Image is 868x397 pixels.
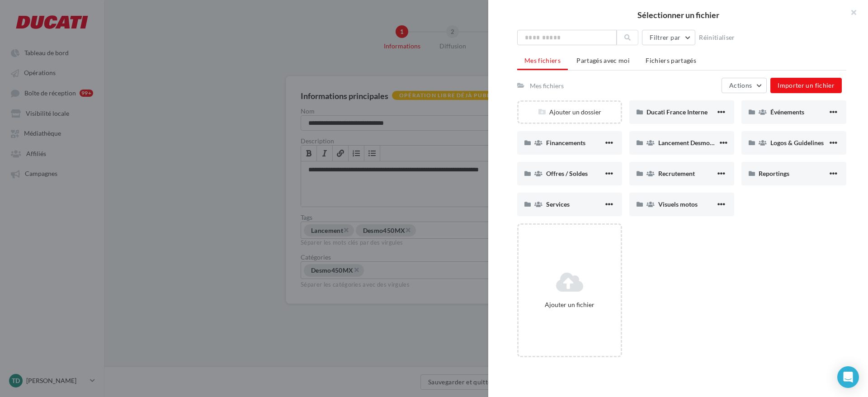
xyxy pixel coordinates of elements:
[778,81,835,89] span: Importer un fichier
[546,139,585,147] span: Financements
[658,139,731,147] span: Lancement Desmo450MX
[503,11,854,19] h2: Sélectionner un fichier
[722,78,767,93] button: Actions
[658,170,695,177] span: Recrutement
[576,57,630,64] span: Partagés avec moi
[646,108,708,116] span: Ducati France Interne
[658,200,698,208] span: Visuels motos
[770,139,824,147] span: Logos & Guidelines
[524,57,561,64] span: Mes fichiers
[695,32,739,43] button: Réinitialiser
[546,200,570,208] span: Services
[530,81,564,90] div: Mes fichiers
[642,30,695,45] button: Filtrer par
[759,170,789,177] span: Reportings
[519,108,621,117] div: Ajouter un dossier
[522,300,617,309] div: Ajouter un fichier
[546,170,588,177] span: Offres / Soldes
[646,57,696,64] span: Fichiers partagés
[770,78,842,93] button: Importer un fichier
[729,81,752,89] span: Actions
[770,108,804,116] span: Événements
[837,366,859,388] div: Open Intercom Messenger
